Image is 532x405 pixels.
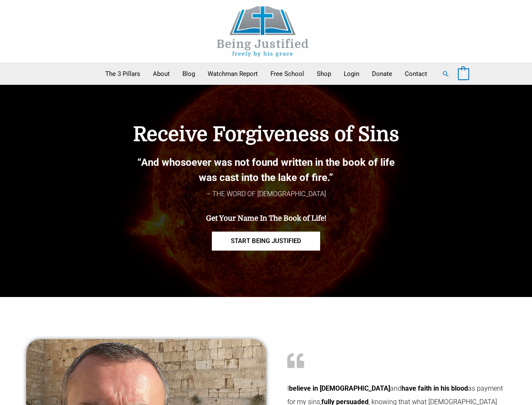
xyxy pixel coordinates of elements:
[289,384,390,392] b: believe in [DEMOGRAPHIC_DATA]
[201,63,264,84] a: Watchman Report
[264,63,310,84] a: Free School
[310,63,337,84] a: Shop
[206,190,326,198] span: – THE WORD OF [DEMOGRAPHIC_DATA]
[99,63,147,84] a: The 3 Pillars
[462,71,465,77] span: 0
[442,70,449,78] a: Search button
[200,6,326,57] img: Being Justified
[99,63,433,84] nav: Primary Site Navigation
[137,157,395,184] b: “And whosoever was not found written in the book of life was cast into the lake of fire.”
[458,70,469,78] a: View Shopping Cart, empty
[176,63,201,84] a: Blog
[89,123,443,146] h4: Receive Forgiveness of Sins
[212,232,320,251] a: START BEING JUSTIFIED
[337,63,366,84] a: Login
[231,238,301,244] span: START BEING JUSTIFIED
[398,63,433,84] a: Contact
[366,63,398,84] a: Donate
[89,214,443,223] h4: Get Your Name In The Book of Life!
[147,63,176,84] a: About
[401,384,468,392] b: have faith in his blood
